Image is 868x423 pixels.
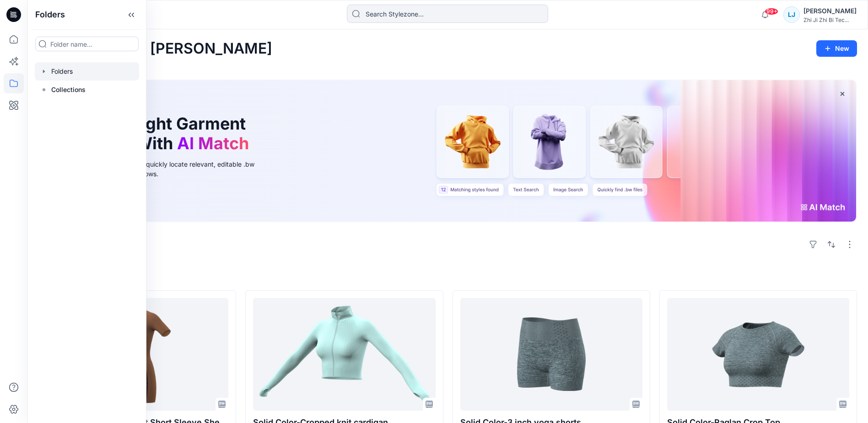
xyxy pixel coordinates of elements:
[61,159,267,179] div: Use text or image search to quickly locate relevant, editable .bw files for faster design workflows.
[253,298,435,410] a: Solid Color-Cropped knit cardigan
[816,40,857,57] button: New
[803,16,857,23] div: Zhi Ji Zhi Bi Tec...
[35,37,139,51] input: Folder name...
[667,298,849,410] a: Solid Color-Raglan Crop Top
[61,114,253,153] h1: Find the Right Garment Instantly With
[347,5,548,23] input: Search Stylezone…
[177,133,249,153] span: AI Match
[38,270,857,281] h4: Styles
[460,298,642,410] a: Solid Color-3 inch yoga shorts
[803,5,857,16] div: [PERSON_NAME]
[51,84,86,95] p: Collections
[38,40,272,57] h2: Welcome back, [PERSON_NAME]
[765,8,778,15] span: 99+
[783,6,800,23] div: LJ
